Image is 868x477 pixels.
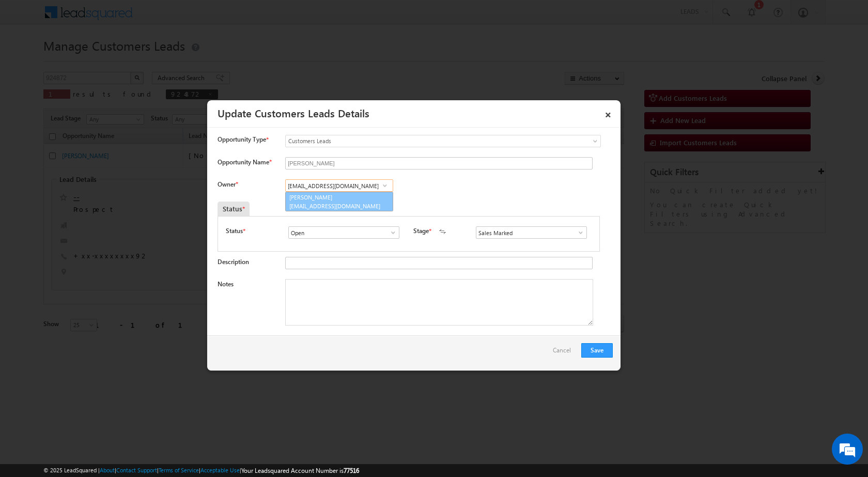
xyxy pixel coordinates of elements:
[476,226,587,239] input: Type to Search
[285,135,601,147] a: Customers Leads
[413,226,429,236] label: Stage
[218,180,238,188] label: Owner
[18,54,43,68] img: d_60004797649_company_0_60004797649
[43,466,359,475] span: © 2025 LeadSquared | | | | |
[581,343,613,358] button: Save
[241,467,359,474] span: Your Leadsquared Account Number is
[54,54,174,68] div: Chat with us now
[218,258,249,266] label: Description
[218,202,250,216] div: Status
[218,158,271,166] label: Opportunity Name
[13,96,189,310] textarea: Type your message and hit 'Enter'
[116,467,157,473] a: Contact Support
[288,226,399,239] input: Type to Search
[344,467,359,474] span: 77516
[218,135,266,144] span: Opportunity Type
[378,180,391,191] a: Show All Items
[226,226,243,236] label: Status
[218,105,369,120] a: Update Customers Leads Details
[286,136,559,146] span: Customers Leads
[599,104,617,122] a: ×
[159,467,199,473] a: Terms of Service
[141,318,188,332] em: Start Chat
[100,467,115,473] a: About
[289,202,382,210] span: [EMAIL_ADDRESS][DOMAIN_NAME]
[384,227,397,238] a: Show All Items
[200,467,240,473] a: Acceptable Use
[285,192,393,211] a: [PERSON_NAME]
[571,227,584,238] a: Show All Items
[218,280,234,288] label: Notes
[285,179,393,192] input: Type to Search
[169,5,194,30] div: Minimize live chat window
[553,343,576,363] a: Cancel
